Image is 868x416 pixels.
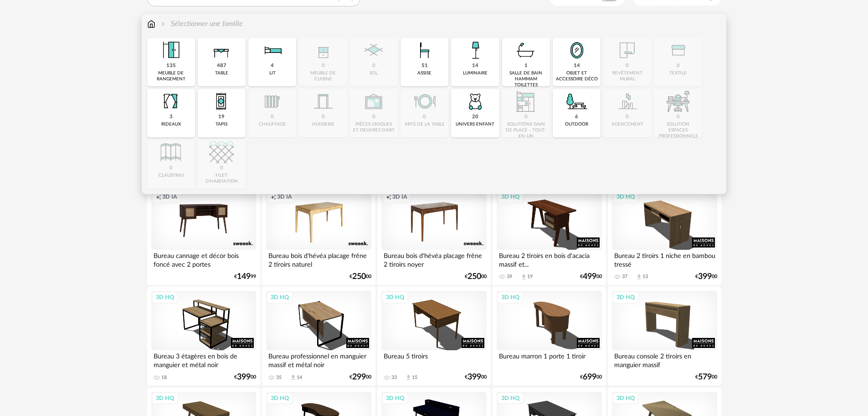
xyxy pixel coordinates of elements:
[497,392,524,404] div: 3D HQ
[297,374,302,381] div: 14
[267,392,293,404] div: 3D HQ
[152,291,178,303] div: 3D HQ
[166,63,176,69] div: 135
[465,374,487,380] div: € 00
[612,392,639,404] div: 3D HQ
[497,250,601,268] div: Bureau 2 tiroirs en bois d'acacia massif et...
[277,193,292,200] span: 3D IA
[505,70,547,88] div: salle de bain hammam toilettes
[159,19,167,29] img: svg+xml;base64,PHN2ZyB3aWR0aD0iMTYiIGhlaWdodD0iMTYiIHZpZXdCb3g9IjAgMCAxNiAxNiIgZmlsbD0ibm9uZSIgeG...
[565,89,589,114] img: Outdoor.png
[262,287,375,385] a: 3D HQ Bureau professionnel en manguier massif et métal noir 35 Download icon 14 €29900
[412,374,417,381] div: 15
[467,374,481,380] span: 399
[524,63,528,69] div: 1
[575,114,578,121] div: 6
[381,350,486,369] div: Bureau 5 tiroirs
[456,121,494,127] div: univers enfant
[507,274,512,280] div: 39
[237,374,251,380] span: 399
[580,274,602,280] div: € 00
[266,350,371,369] div: Bureau professionnel en manguier massif et métal noir
[377,287,490,385] a: 3D HQ Bureau 5 tiroirs 33 Download icon 15 €39900
[612,250,717,268] div: Bureau 2 tiroirs 1 niche en bambou tressé
[580,374,602,380] div: € 00
[262,186,375,285] a: Creation icon 3D IA Bureau bois d'hévéa placage frêne 2 tiroirs naturel €25000
[234,274,256,280] div: € 99
[421,63,428,69] div: 51
[698,374,712,380] span: 579
[574,63,580,69] div: 14
[151,250,256,268] div: Bureau cannage et décor bois foncé avec 2 portes
[565,38,589,63] img: Miroir.png
[391,374,397,381] div: 33
[156,193,161,200] span: Creation icon
[608,186,721,285] a: 3D HQ Bureau 2 tiroirs 1 niche en bambou tressé 37 Download icon 13 €39900
[612,291,639,303] div: 3D HQ
[493,186,606,285] a: 3D HQ Bureau 2 tiroirs en bois d'acacia massif et... 39 Download icon 19 €49900
[271,193,276,200] span: Creation icon
[612,350,717,369] div: Bureau console 2 tiroirs en manguier massif
[520,274,527,280] span: Download icon
[412,38,437,63] img: Assise.png
[583,274,596,280] span: 499
[555,70,598,82] div: objet et accessoire déco
[151,350,256,369] div: Bureau 3 étagères en bois de manguier et métal noir
[209,89,234,114] img: Tapis.png
[698,274,712,280] span: 399
[159,89,183,114] img: Rideaux.png
[695,374,717,380] div: € 00
[161,121,181,127] div: rideaux
[382,392,408,404] div: 3D HQ
[209,38,234,63] img: Table.png
[276,374,282,381] div: 35
[465,274,487,280] div: € 00
[467,274,481,280] span: 250
[622,274,627,280] div: 37
[217,63,226,69] div: 487
[497,191,524,203] div: 3D HQ
[417,70,431,76] div: assise
[237,274,251,280] span: 149
[527,274,533,280] div: 19
[352,374,366,380] span: 299
[463,70,488,76] div: luminaire
[392,193,407,200] span: 3D IA
[169,114,173,121] div: 3
[352,274,366,280] span: 250
[161,374,167,381] div: 18
[150,70,192,82] div: meuble de rangement
[405,374,412,381] span: Download icon
[642,274,648,280] div: 13
[147,186,260,285] a: Creation icon 3D IA Bureau cannage et décor bois foncé avec 2 portes €14999
[349,374,371,380] div: € 00
[266,250,371,268] div: Bureau bois d'hévéa placage frêne 2 tiroirs naturel
[695,274,717,280] div: € 00
[636,274,642,280] span: Download icon
[463,89,488,114] img: UniversEnfant.png
[583,374,596,380] span: 699
[472,114,478,121] div: 20
[267,291,293,303] div: 3D HQ
[162,193,177,200] span: 3D IA
[159,19,243,29] div: Sélectionner une famille
[386,193,391,200] span: Creation icon
[269,70,276,76] div: lit
[290,374,297,381] span: Download icon
[497,350,601,369] div: Bureau marron 1 porte 1 tiroir
[497,291,524,303] div: 3D HQ
[260,38,285,63] img: Literie.png
[463,38,488,63] img: Luminaire.png
[215,70,228,76] div: table
[349,274,371,280] div: € 00
[216,121,227,127] div: tapis
[608,287,721,385] a: 3D HQ Bureau console 2 tiroirs en manguier massif €57900
[147,19,155,29] img: svg+xml;base64,PHN2ZyB3aWR0aD0iMTYiIGhlaWdodD0iMTciIHZpZXdCb3g9IjAgMCAxNiAxNyIgZmlsbD0ibm9uZSIgeG...
[271,63,274,69] div: 4
[472,63,478,69] div: 14
[381,250,486,268] div: Bureau bois d'hévéa placage frêne 2 tiroirs noyer
[234,374,256,380] div: € 00
[147,287,260,385] a: 3D HQ Bureau 3 étagères en bois de manguier et métal noir 18 €39900
[152,392,178,404] div: 3D HQ
[382,291,408,303] div: 3D HQ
